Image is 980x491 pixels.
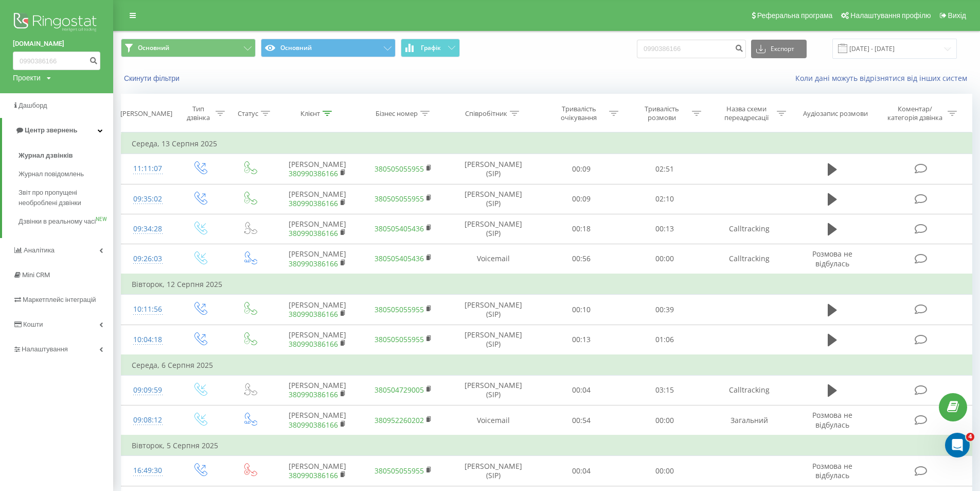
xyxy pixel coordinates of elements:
td: [PERSON_NAME] [274,375,361,405]
td: 00:00 [623,405,706,436]
span: Журнал повідомлень [19,169,84,179]
a: 380990386166 [289,168,338,178]
td: 00:00 [623,244,706,274]
td: Calltracking [706,375,792,405]
td: 00:04 [540,375,622,405]
div: Бізнес номер [376,109,418,118]
a: 380505055955 [375,194,424,204]
td: 00:00 [623,456,706,486]
td: Середа, 13 Серпня 2025 [121,133,972,154]
div: 09:35:02 [132,189,164,209]
td: [PERSON_NAME] [274,405,361,436]
a: 380505055955 [375,304,424,314]
a: 380990386166 [289,470,338,480]
button: Експорт [751,40,807,58]
td: 00:54 [540,405,622,436]
a: Центр звернень [2,118,113,143]
td: 00:39 [623,295,706,325]
td: [PERSON_NAME] (SIP) [447,325,540,355]
div: 11:11:07 [132,159,164,179]
div: 10:11:56 [132,299,164,319]
span: 4 [966,433,974,441]
div: 09:34:28 [132,219,164,239]
td: [PERSON_NAME] [274,295,361,325]
input: Пошук за номером [13,52,100,70]
td: 00:18 [540,214,622,244]
div: 09:08:12 [132,410,164,430]
td: 02:51 [623,154,706,184]
td: 00:13 [623,214,706,244]
td: Загальний [706,405,792,436]
td: 02:10 [623,184,706,214]
a: 380952260202 [375,415,424,425]
span: Основний [138,44,169,52]
button: Основний [261,39,396,57]
a: Коли дані можуть відрізнятися вiд інших систем [795,73,972,83]
span: Розмова не відбулась [812,249,852,268]
div: Аудіозапис розмови [803,109,868,118]
td: [PERSON_NAME] (SIP) [447,375,540,405]
td: [PERSON_NAME] (SIP) [447,184,540,214]
a: [DOMAIN_NAME] [13,39,100,49]
td: 00:56 [540,244,622,274]
span: Mini CRM [22,271,50,279]
div: Співробітник [465,109,507,118]
div: Клієнт [300,109,320,118]
td: 00:10 [540,295,622,325]
a: 380505405436 [375,224,424,233]
td: [PERSON_NAME] [274,184,361,214]
span: Налаштування [22,345,68,353]
div: Тривалість очікування [551,105,607,122]
div: Проекти [13,73,41,83]
a: 380990386166 [289,259,338,268]
span: Розмова не відбулась [812,461,852,480]
span: Графік [421,44,441,52]
span: Аналiтика [24,246,55,254]
td: 00:04 [540,456,622,486]
button: Основний [121,39,256,57]
button: Графік [401,39,460,57]
div: [PERSON_NAME] [120,109,172,118]
a: 380990386166 [289,309,338,319]
td: [PERSON_NAME] (SIP) [447,295,540,325]
a: Журнал повідомлень [19,165,113,183]
span: Вихід [948,11,966,20]
td: 00:13 [540,325,622,355]
img: Ringostat logo [13,10,100,36]
span: Маркетплейс інтеграцій [23,296,96,303]
div: Тип дзвінка [184,105,213,122]
a: 380990386166 [289,390,338,399]
a: Журнал дзвінків [19,146,113,165]
div: Назва схеми переадресації [719,105,774,122]
button: Скинути фільтри [121,74,185,83]
td: [PERSON_NAME] [274,214,361,244]
span: Журнал дзвінків [19,150,73,161]
span: Реферальна програма [757,11,833,20]
td: Calltracking [706,244,792,274]
td: [PERSON_NAME] [274,456,361,486]
span: Налаштування профілю [850,11,931,20]
td: 00:09 [540,184,622,214]
td: Voicemail [447,244,540,274]
td: [PERSON_NAME] [274,244,361,274]
div: 10:04:18 [132,330,164,350]
a: Звіт про пропущені необроблені дзвінки [19,183,113,212]
span: Кошти [23,320,43,328]
td: [PERSON_NAME] [274,154,361,184]
div: Тривалість розмови [634,105,689,122]
span: Розмова не відбулась [812,410,852,429]
td: [PERSON_NAME] (SIP) [447,214,540,244]
span: Центр звернень [25,126,77,134]
td: Вівторок, 12 Серпня 2025 [121,274,972,295]
a: 380505405436 [375,253,424,263]
td: 00:09 [540,154,622,184]
a: 380990386166 [289,198,338,208]
td: [PERSON_NAME] [274,325,361,355]
div: 16:49:30 [132,461,164,481]
td: 01:06 [623,325,706,355]
span: Дашборд [19,101,47,109]
a: 380505055955 [375,164,424,174]
td: Calltracking [706,214,792,244]
input: Пошук за номером [637,40,746,58]
a: 380504729005 [375,385,424,395]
